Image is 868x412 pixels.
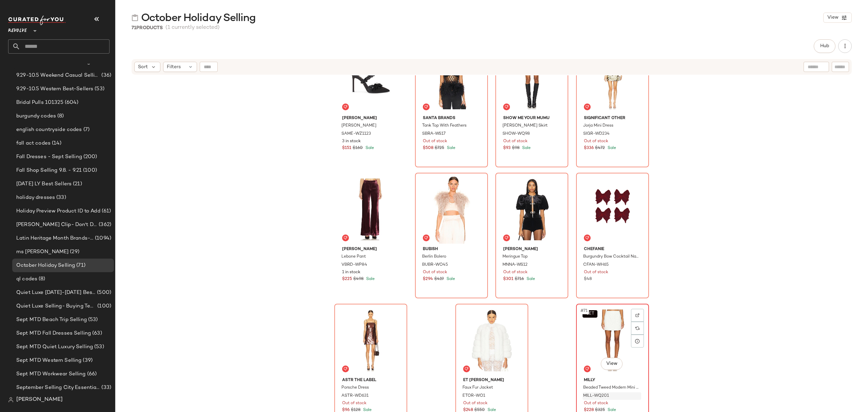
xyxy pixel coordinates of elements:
span: Bridal Pulls 101325 [16,99,63,107]
span: (604) [63,99,79,107]
span: MILL-WQ201 [583,393,609,399]
span: 71 [132,25,136,31]
span: October Holiday Selling [16,262,75,269]
span: ET [PERSON_NAME] [463,377,520,383]
span: Chefanie [584,246,641,252]
img: svg%3e [635,326,639,330]
span: Out of stock [503,138,528,145]
span: View [827,15,839,20]
span: Out of stock [423,269,447,276]
span: $725 [435,145,444,151]
img: CFAN-WH65_V1.jpg [578,175,647,244]
span: Out of stock [584,400,608,407]
span: ETOR-WO1 [462,393,485,399]
span: SET [586,312,594,316]
span: $301 [503,276,513,282]
img: svg%3e [585,367,589,371]
span: ASTR-WD631 [341,393,369,399]
span: Significant Other [584,115,641,121]
span: Show Me Your Mumu [503,115,560,121]
span: [PERSON_NAME] [341,123,376,129]
span: Sale [521,146,531,150]
span: Faux Fur Jacket [462,385,493,391]
span: ASTR the Label [342,377,399,383]
span: [PERSON_NAME] Skirt [502,123,548,129]
span: Holiday Preview Product ID to Add [16,207,100,215]
span: #71 [580,307,589,314]
span: $98 [512,145,519,151]
span: SHOW-WQ98 [502,131,530,137]
span: [PERSON_NAME] Clip- Don't Delete [16,221,97,229]
span: (14) [51,139,62,147]
span: Burgundry Bow Cocktail Napkins [583,254,640,260]
span: (71) [75,262,85,269]
span: Out of stock [503,269,528,276]
span: (53) [93,343,104,351]
span: (36) [100,72,111,79]
img: svg%3e [132,14,138,21]
span: holiday dresses [16,194,55,202]
span: english countryside codes [16,126,82,134]
span: $151 [342,145,351,151]
img: svg%3e [635,313,639,317]
img: svg%3e [343,367,348,371]
span: Sale [446,146,455,150]
span: $336 [584,145,594,151]
span: (21) [72,180,82,188]
span: Berlin Bolero [422,254,446,260]
span: SIGR-WD234 [583,131,610,137]
span: Out of stock [463,400,488,407]
img: svg%3e [343,105,348,109]
span: 1 in stock [342,269,360,276]
span: (33) [55,194,66,202]
span: (39) [81,357,93,364]
span: Fall Dresses - Sept Selling [16,153,82,161]
span: SAME-WZ1123 [341,131,371,137]
span: (1094) [94,235,111,242]
img: svg%3e [424,105,428,109]
span: (63) [91,330,102,337]
span: $419 [434,276,444,282]
span: View [606,361,617,367]
span: Sale [525,277,535,281]
span: ms [PERSON_NAME] [16,248,68,256]
span: Out of stock [584,269,608,276]
span: $294 [423,276,433,282]
span: (1 currently selected) [165,24,220,32]
span: Bubish [423,246,480,252]
img: ETOR-WO1_V1.jpg [458,306,526,375]
span: Quiet Luxe Selling- Buying Team [16,302,96,310]
span: Lebone Pant [341,254,366,260]
span: (8) [56,112,64,120]
span: $498 [353,276,363,282]
span: burgundy codes [16,112,56,120]
span: 9.29-10.5 Western Best-Sellers [16,85,93,93]
span: Porsche Dress [341,385,369,391]
span: Fall Shop Selling 9.8. - 9.21 [16,167,82,174]
span: (29) [68,248,79,256]
span: Sept MTD Western Selling [16,357,81,364]
div: Products [132,24,163,32]
span: [PERSON_NAME] [342,115,399,121]
span: [PERSON_NAME] [342,246,399,252]
span: VBRD-WP84 [341,262,367,268]
span: (7) [82,126,90,134]
span: (53) [87,316,98,324]
button: SET [583,310,597,318]
span: (200) [82,153,97,161]
span: (8) [37,275,45,283]
img: MILL-WQ201_V1.jpg [578,306,647,375]
span: (33) [100,384,111,392]
span: fall act codes [16,139,51,147]
span: MNNA-WS12 [502,262,528,268]
span: BUBR-WO45 [422,262,448,268]
span: 3 in stock [342,138,361,145]
span: $48 [584,276,592,282]
img: MNNA-WS12_V1.jpg [498,175,566,244]
span: (362) [97,221,111,229]
img: VBRD-WP84_V1.jpg [337,175,405,244]
span: Sept MTD Quiet Luxury Selling [16,343,93,351]
span: Sept MTD Fall Dresses Selling [16,330,91,337]
button: Hub [814,39,835,53]
span: ql codes [16,275,37,283]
